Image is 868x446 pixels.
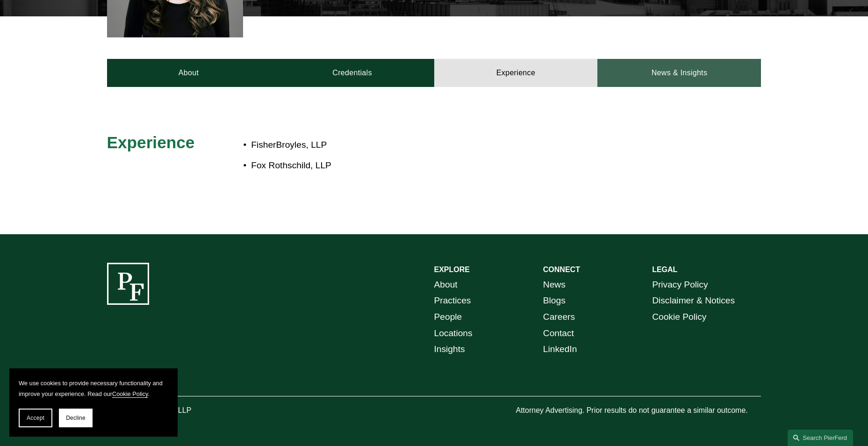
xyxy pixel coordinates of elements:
[543,309,575,325] a: Careers
[434,59,598,87] a: Experience
[271,59,434,87] a: Credentials
[543,293,566,309] a: Blogs
[27,415,44,421] span: Accept
[434,325,473,342] a: Locations
[652,277,708,293] a: Privacy Policy
[652,293,735,309] a: Disclaimer & Notices
[516,404,761,417] p: Attorney Advertising. Prior results do not guarantee a similar outcome.
[543,277,566,293] a: News
[652,309,706,325] a: Cookie Policy
[112,390,148,397] a: Cookie Policy
[597,59,761,87] a: News & Insights
[19,378,168,399] p: We use cookies to provide necessary functionality and improve your experience. Read our .
[652,266,677,273] strong: LEGAL
[9,368,178,437] section: Cookie banner
[434,277,458,293] a: About
[59,409,93,427] button: Decline
[434,341,465,358] a: Insights
[434,309,462,325] a: People
[251,158,679,174] p: Fox Rothschild, LLP
[107,59,271,87] a: About
[107,133,195,151] span: Experience
[434,293,471,309] a: Practices
[543,266,580,273] strong: CONNECT
[434,266,470,273] strong: EXPLORE
[543,325,574,342] a: Contact
[251,137,679,153] p: FisherBroyles, LLP
[788,430,853,446] a: Search this site
[66,415,86,421] span: Decline
[19,409,52,427] button: Accept
[543,341,577,358] a: LinkedIn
